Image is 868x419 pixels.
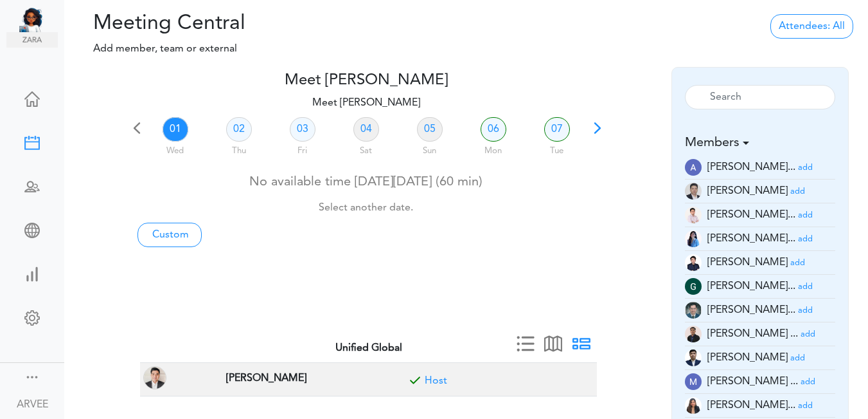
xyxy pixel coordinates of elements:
div: Tue [526,140,587,158]
span: Previous 7 days [128,124,146,142]
img: Z [685,207,702,223]
img: Unified Global - Powered by TEAMCAL AI [19,6,58,32]
img: 2Q== [685,230,702,247]
div: Sun [399,140,460,158]
div: View Insights [6,266,58,279]
small: Select another date. [319,203,413,213]
div: Schedule Team Meeting [6,179,58,192]
div: Fri [272,140,333,158]
a: Included for meeting [425,376,447,386]
p: Add member, team or external [74,41,323,57]
li: Tax Admin (e.dayan@unified-accounting.com) [685,251,836,275]
small: add [798,402,813,410]
li: Tax Advisor (mc.talley@unified-accounting.com) [685,370,836,394]
input: Search [685,85,836,109]
a: 03 [290,117,315,142]
span: [PERSON_NAME]... [707,162,795,172]
img: Z [685,254,702,271]
a: Change Settings [6,304,58,335]
span: No available time [DATE][DATE] (60 min) [249,176,483,214]
img: zara.png [6,32,58,48]
img: 9k= [685,183,702,200]
div: Wed [145,140,206,158]
li: Tax Admin (i.herrera@unified-accounting.com) [685,299,836,322]
a: add [801,377,815,387]
div: Show menu and text [24,369,40,382]
a: 07 [544,117,570,142]
a: Attendees: All [770,14,853,39]
span: [PERSON_NAME] [707,353,788,363]
div: ARVEE [17,397,48,413]
h2: Meeting Central [74,12,323,36]
img: 9k= [685,326,702,342]
div: Home [6,91,58,104]
div: Change Settings [6,310,58,323]
small: add [801,330,815,339]
small: add [790,187,805,196]
span: [PERSON_NAME] [707,257,788,268]
span: Included for meeting [405,374,425,393]
a: add [790,257,805,268]
span: [PERSON_NAME]... [707,305,795,315]
span: [PERSON_NAME]... [707,234,795,244]
a: 02 [226,117,252,142]
img: oYmRaigo6CGHQoVEE68UKaYmSv3mcdPtBqv6mR0IswoELyKVAGpf2awGYjY1lJF3I6BneypHs55I8hk2WCirnQq9SYxiZpiWh... [685,349,702,366]
div: Thu [208,140,269,158]
li: Tax Manager (c.madayag@unified-accounting.com) [685,227,836,251]
a: add [798,210,813,220]
a: add [801,329,815,339]
li: Tax Manager (jm.atienza@unified-accounting.com) [685,322,836,346]
span: [PERSON_NAME]... [707,400,795,411]
small: add [798,163,813,172]
img: ARVEE FLORES(a.flores@unified-accounting.com, TAX PARTNER at Corona, CA, USA) [143,366,166,389]
span: [PERSON_NAME] ... [707,377,798,387]
span: [PERSON_NAME] [707,186,788,196]
a: 04 [353,117,379,142]
div: Sat [335,140,396,158]
a: add [798,234,813,244]
a: Custom [137,223,202,247]
img: wEqpdqGJg0NqAAAAABJRU5ErkJggg== [685,278,702,295]
div: Create Meeting [6,135,58,148]
a: Change side menu [24,369,40,387]
span: [PERSON_NAME]... [707,281,795,292]
li: Tax Supervisor (a.millos@unified-accounting.com) [685,180,836,203]
small: add [798,283,813,291]
a: add [798,400,813,411]
a: 01 [163,117,188,142]
a: add [798,305,813,315]
img: t+ebP8ENxXARE3R9ZYAAAAASUVORK5CYII= [685,397,702,414]
a: add [798,162,813,172]
small: add [801,378,815,386]
strong: [PERSON_NAME] [226,373,306,384]
small: add [798,211,813,219]
div: Mon [463,140,524,158]
img: 2Q== [685,302,702,319]
a: add [790,353,805,363]
img: wOzMUeZp9uVEwAAAABJRU5ErkJggg== [685,373,702,390]
a: 05 [417,117,443,142]
li: Tax Manager (a.banaga@unified-accounting.com) [685,156,836,180]
div: Share Meeting Link [6,223,58,236]
li: Tax Accountant (mc.cabasan@unified-accounting.com) [685,394,836,418]
small: add [790,354,805,362]
small: add [798,235,813,243]
li: Tax Supervisor (am.latonio@unified-accounting.com) [685,203,836,227]
p: Meet [PERSON_NAME] [128,95,604,111]
span: Next 7 days [589,124,607,142]
h5: Members [685,135,836,151]
a: ARVEE [1,389,63,418]
small: add [790,259,805,267]
span: [PERSON_NAME]... [707,210,795,220]
span: TAX PARTNER at Corona, CA, USA [223,368,310,387]
a: add [790,186,805,196]
strong: Unified Global [335,343,402,353]
a: 06 [481,117,506,142]
span: [PERSON_NAME] ... [707,329,798,339]
h4: Meet [PERSON_NAME] [128,71,604,90]
li: Tax Manager (g.magsino@unified-accounting.com) [685,275,836,299]
small: add [798,306,813,315]
a: add [798,281,813,292]
li: Partner (justine.tala@unifiedglobalph.com) [685,346,836,370]
img: E70kTnhEtDRAIGhEjAgBAJGBAiAQNCJGBAiAQMCJGAASESMCBEAgaESMCAEAkYECIBA0IkYECIBAwIkYABIRIwIEQCBoRIwIA... [685,159,702,176]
